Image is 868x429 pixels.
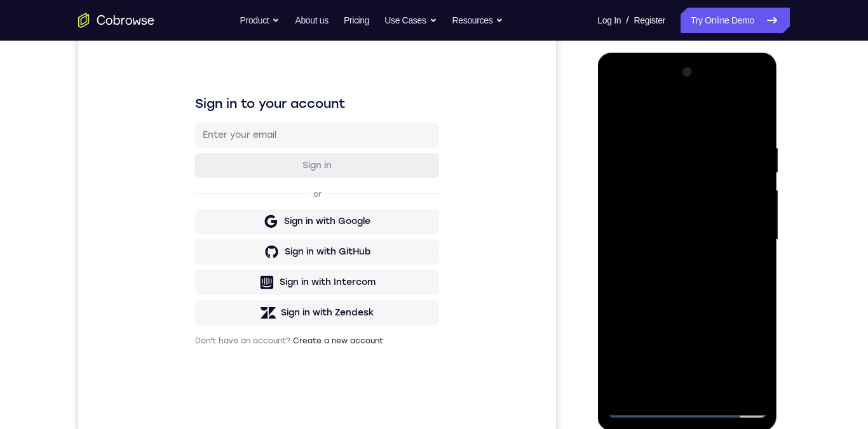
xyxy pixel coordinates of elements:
[597,8,621,33] a: Log In
[452,8,504,33] button: Resources
[117,232,361,257] button: Sign in with GitHub
[117,262,361,287] button: Sign in with Intercom
[240,8,280,33] button: Product
[626,13,628,28] span: /
[215,329,305,338] a: Create a new account
[201,268,297,281] div: Sign in with Intercom
[78,13,154,28] a: Go to the home page
[384,8,437,33] button: Use Cases
[344,8,369,33] a: Pricing
[233,181,246,192] p: or
[117,145,361,171] button: Sign in
[681,8,790,33] a: Try Online Demo
[117,328,361,338] p: Don't have an account?
[295,8,328,33] a: About us
[117,293,361,318] button: Sign in with Zendesk
[117,201,361,227] button: Sign in with Google
[207,238,292,251] div: Sign in with GitHub
[634,8,665,33] a: Register
[206,208,292,220] div: Sign in with Google
[117,87,361,105] h1: Sign in to your account
[203,299,296,312] div: Sign in with Zendesk
[125,121,353,134] input: Enter your email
